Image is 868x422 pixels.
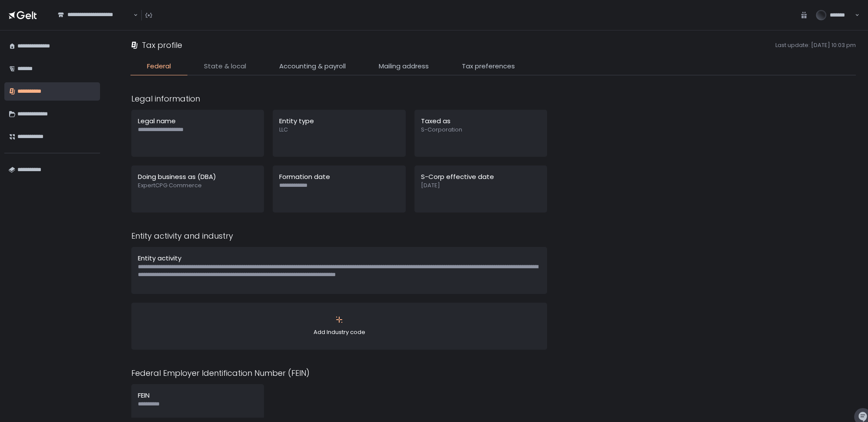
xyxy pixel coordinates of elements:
span: Last update: [DATE] 10:03 pm [186,41,856,49]
span: LLC [279,126,399,134]
span: S-Corporation [421,126,541,134]
input: Search for option [58,19,133,27]
span: Tax preferences [462,61,515,71]
button: Doing business as (DBA)ExpertCPG Commerce [131,165,264,213]
button: Taxed asS-Corporation [414,110,547,157]
span: Legal name [138,116,176,125]
span: Entity type [279,116,314,125]
div: Search for option [52,6,138,24]
div: Federal Employer Identification Number (FEIN) [131,367,547,379]
span: [DATE] [421,182,541,189]
span: State & local [204,61,246,71]
div: Entity activity and industry [131,230,547,242]
span: Taxed as [421,116,451,125]
span: Mailing address [379,61,429,71]
button: Add Industry code [131,303,547,350]
span: Federal [147,61,171,71]
span: Entity activity [138,253,181,263]
span: Accounting & payroll [279,61,346,71]
h1: Tax profile [142,39,182,51]
span: Doing business as (DBA) [138,172,216,181]
button: S-Corp effective date[DATE] [414,165,547,213]
div: Add Industry code [138,309,541,343]
span: Formation date [279,172,330,181]
button: Entity typeLLC [273,110,405,157]
span: FEIN [138,391,150,400]
span: ExpertCPG Commerce [138,182,257,189]
span: S-Corp effective date [421,172,494,181]
div: Legal information [131,93,547,105]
